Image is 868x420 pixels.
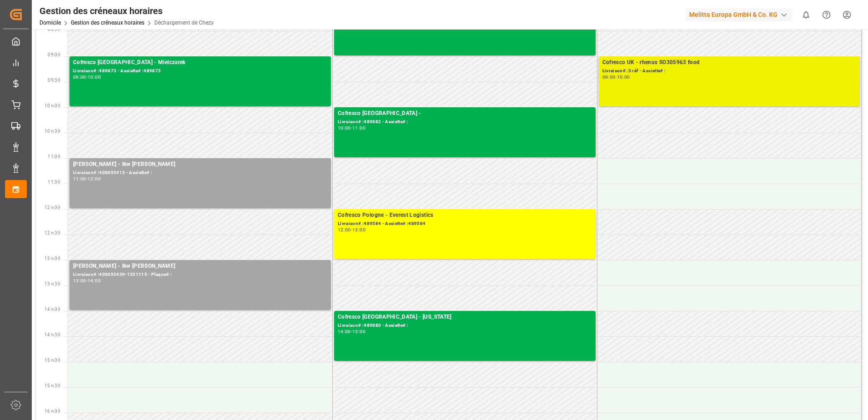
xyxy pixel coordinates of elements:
div: - [86,279,88,283]
div: 11:00 [73,177,86,181]
div: Livraison# :400053413 - Assiette# : [73,169,327,177]
div: 10:00 [338,126,351,130]
div: 13:00 [352,228,365,232]
span: 11:30 [48,180,60,185]
div: Cofresco Pologne - Everest Logistics [338,211,592,220]
a: Gestion des créneaux horaires [71,20,144,26]
div: - [351,330,352,334]
span: 12 h 00 [44,205,60,210]
div: Cofresco UK - rhenus SO305963 food [602,58,857,67]
div: 10:00 [617,75,630,79]
div: Cofresco [GEOGRAPHIC_DATA] - Mielczarek [73,58,327,67]
span: 16 h 00 [44,409,60,414]
button: Centre d’aide [816,5,837,25]
span: 14 h 00 [44,307,60,312]
div: 09:00 [73,75,86,79]
div: Livraison# :489880 - Assiette# : [338,322,592,330]
div: Livraison# :489882 - Assiette# : [338,118,592,126]
div: Livraison# :400053439-1351115 - Plaque# : [73,271,327,279]
div: - [351,126,352,130]
span: 13 h 30 [44,281,60,286]
span: 10 h 30 [44,129,60,134]
span: 13 h 00 [44,256,60,261]
span: 12 h 30 [44,230,60,235]
span: 09:00 [48,52,60,57]
button: Melitta Europa GmbH & Co. KG [686,6,796,23]
div: 15:00 [352,330,365,334]
div: 13:00 [73,279,86,283]
div: - [86,75,88,79]
span: 15 h 00 [44,358,60,363]
button: Afficher 0 nouvelles notifications [796,5,816,25]
div: Cofresco [GEOGRAPHIC_DATA] - [338,109,592,118]
span: 10 h 00 [44,103,60,108]
div: - [351,228,352,232]
div: - [615,75,616,79]
div: Gestion des créneaux horaires [39,4,214,18]
div: 10:00 [88,75,101,79]
div: - [86,177,88,181]
span: 15 h 30 [44,383,60,388]
div: [PERSON_NAME] - lkw [PERSON_NAME] [73,160,327,169]
div: 14:00 [88,279,101,283]
div: Livraison# :489584 - Assiette# :489584 [338,220,592,228]
span: 11:00 [48,154,60,159]
span: 14 h 30 [44,332,60,337]
div: 12:00 [88,177,101,181]
span: 09:30 [48,78,60,83]
div: Cofresco [GEOGRAPHIC_DATA] - [US_STATE] [338,313,592,322]
div: 09:00 [602,75,616,79]
a: Domicile [39,20,61,26]
div: Livraison# :3 réf - Assiette# : [602,67,857,75]
font: Melitta Europa GmbH & Co. KG [689,10,778,20]
div: [PERSON_NAME] - lkw [PERSON_NAME] [73,262,327,271]
div: 12:00 [338,228,351,232]
div: 11:00 [352,126,365,130]
div: 14:00 [338,330,351,334]
div: Livraison# :489873 - Assiette# :489873 [73,67,327,75]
